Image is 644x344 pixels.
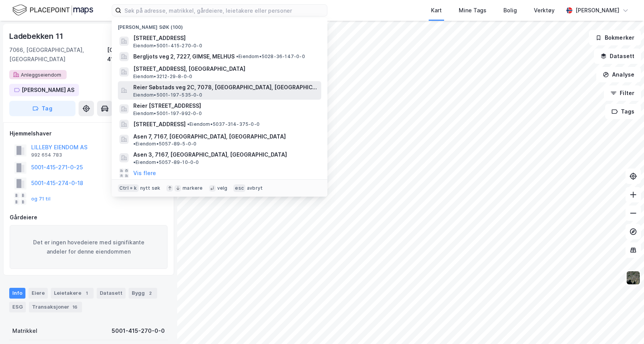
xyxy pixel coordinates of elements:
[236,53,305,60] span: Eiendom • 5028-36-147-0-0
[604,85,641,101] button: Filter
[233,184,245,192] div: esc
[605,104,641,119] button: Tags
[575,6,619,15] div: [PERSON_NAME]
[133,141,196,147] span: Eiendom • 5057-89-5-0-0
[9,288,25,299] div: Info
[503,6,517,15] div: Bolig
[133,169,156,178] button: Vis flere
[121,5,327,16] input: Søk på adresse, matrikkel, gårdeiere, leietakere eller personer
[12,3,93,17] img: logo.f888ab2527a4732fd821a326f86c7f29.svg
[133,73,192,80] span: Eiendom • 3212-29-8-0-0
[236,53,238,59] span: •
[133,159,136,165] span: •
[97,288,126,299] div: Datasett
[133,141,136,147] span: •
[133,33,318,43] span: [STREET_ADDRESS]
[31,152,62,158] div: 992 654 783
[589,30,641,45] button: Bokmerker
[10,225,168,269] div: Det er ingen hovedeiere med signifikante andeler for denne eiendommen
[217,185,228,191] div: velg
[133,110,202,117] span: Eiendom • 5001-197-992-0-0
[9,101,75,116] button: Tag
[431,6,442,15] div: Kart
[112,18,327,32] div: [PERSON_NAME] søk (100)
[183,185,203,191] div: markere
[9,302,26,312] div: ESG
[596,67,641,82] button: Analyse
[133,43,202,49] span: Eiendom • 5001-415-270-0-0
[140,185,161,191] div: nytt søk
[22,85,74,95] div: [PERSON_NAME] AS
[626,271,641,285] img: 9k=
[133,101,318,110] span: Reier [STREET_ADDRESS]
[133,120,186,129] span: [STREET_ADDRESS]
[146,289,154,297] div: 2
[107,45,168,64] div: [GEOGRAPHIC_DATA], 415/270
[133,64,318,73] span: [STREET_ADDRESS], [GEOGRAPHIC_DATA]
[129,288,157,299] div: Bygg
[9,45,107,64] div: 7066, [GEOGRAPHIC_DATA], [GEOGRAPHIC_DATA]
[605,307,644,344] div: Kontrollprogram for chat
[133,92,202,98] span: Eiendom • 5001-197-535-0-0
[133,150,287,159] span: Asen 3, 7167, [GEOGRAPHIC_DATA], [GEOGRAPHIC_DATA]
[83,289,91,297] div: 1
[187,121,260,127] span: Eiendom • 5037-314-375-0-0
[133,52,235,61] span: Bergljots veg 2, 7227, GIMSE, MELHUS
[133,159,199,165] span: Eiendom • 5057-89-10-0-0
[459,6,486,15] div: Mine Tags
[29,302,82,312] div: Transaksjoner
[71,303,79,311] div: 16
[29,288,48,299] div: Eiere
[51,288,94,299] div: Leietakere
[118,184,139,192] div: Ctrl + k
[112,326,165,336] div: 5001-415-270-0-0
[247,185,263,191] div: avbryt
[594,48,641,64] button: Datasett
[12,326,37,336] div: Matrikkel
[534,6,555,15] div: Verktøy
[10,129,168,138] div: Hjemmelshaver
[187,121,190,127] span: •
[605,307,644,344] iframe: Chat Widget
[10,213,168,222] div: Gårdeiere
[133,83,318,92] span: Reier Søbstads veg 2C, 7078, [GEOGRAPHIC_DATA], [GEOGRAPHIC_DATA]
[133,132,286,141] span: Asen 7, 7167, [GEOGRAPHIC_DATA], [GEOGRAPHIC_DATA]
[9,30,64,42] div: Ladebekken 11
